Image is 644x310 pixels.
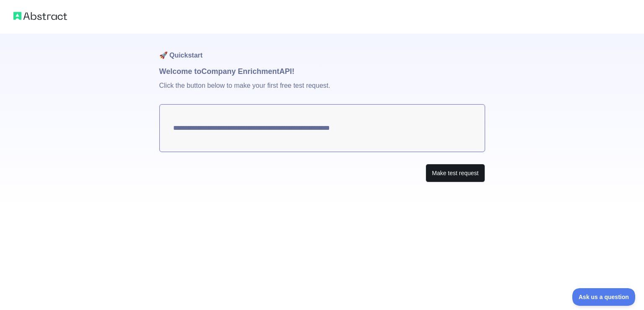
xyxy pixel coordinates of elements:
[13,10,67,22] img: Abstract logo
[159,34,485,66] h1: 🚀 Quickstart
[572,288,636,306] iframe: Toggle Customer Support
[159,66,485,77] h1: Welcome to Company Enrichment API!
[426,164,485,183] button: Make test request
[159,77,485,104] p: Click the button below to make your first free test request.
